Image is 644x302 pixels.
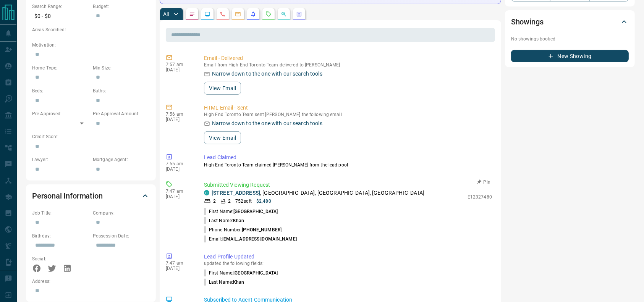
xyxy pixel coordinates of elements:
p: 7:55 am [166,161,193,166]
button: New Showing [511,50,629,62]
span: [GEOGRAPHIC_DATA] [233,209,278,214]
p: Pre-Approval Amount: [93,110,150,117]
p: [DATE] [166,67,193,73]
svg: Lead Browsing Activity [204,11,210,17]
p: Baths: [93,87,150,94]
div: condos.ca [204,190,209,195]
svg: Listing Alerts [250,11,256,17]
span: [PHONE_NUMBER] [242,227,282,233]
p: Email - Delivered [204,54,492,62]
p: 7:47 am [166,189,193,194]
p: [DATE] [166,166,193,172]
span: [GEOGRAPHIC_DATA] [233,270,278,276]
p: 2 [228,198,231,205]
h2: Showings [511,16,544,28]
p: Email from High End Toronto Team delivered to [PERSON_NAME] [204,62,492,68]
p: $0 - $0 [32,10,89,23]
button: View Email [204,131,241,144]
p: No showings booked [511,36,629,42]
p: First Name : [204,270,278,276]
svg: Notes [189,11,195,17]
p: [DATE] [166,194,193,199]
h2: Personal Information [32,190,103,202]
p: Min Size: [93,65,150,71]
p: Social: [32,255,89,262]
p: [DATE] [166,266,193,271]
svg: Requests [265,11,272,17]
p: Budget: [93,3,150,10]
p: Lead Claimed [204,153,492,161]
button: Pin [473,179,495,186]
p: 7:57 am [166,62,193,67]
p: Search Range: [32,3,89,10]
button: View Email [204,82,241,95]
p: Email: [204,236,297,242]
span: [EMAIL_ADDRESS][DOMAIN_NAME] [222,236,297,242]
span: Khan [233,279,244,285]
p: $2,480 [256,198,271,205]
p: [DATE] [166,117,193,122]
p: 752 sqft [235,198,252,205]
p: High End Toronto Team sent [PERSON_NAME] the following email [204,112,492,117]
p: Home Type: [32,65,89,71]
p: Mortgage Agent: [93,156,150,163]
p: Phone Number: [204,226,282,233]
p: Company: [93,210,150,216]
p: All [163,11,169,17]
svg: Calls [220,11,226,17]
div: Showings [511,13,629,31]
div: Personal Information [32,187,150,205]
p: Credit Score: [32,133,150,140]
p: Job Title: [32,210,89,216]
p: Narrow down to the one with our search tools [212,120,322,128]
p: Narrow down to the one with our search tools [212,70,322,78]
svg: Emails [235,11,241,17]
p: First Name: [204,208,278,215]
p: High End Toronto Team claimed [PERSON_NAME] from the lead pool [204,161,492,168]
p: E12327480 [468,194,492,200]
p: Address: [32,278,150,285]
p: updated the following fields: [204,261,492,266]
p: 7:47 am [166,260,193,266]
p: Last Name: [204,217,244,224]
p: Lead Profile Updated [204,253,492,261]
p: Motivation: [32,42,150,48]
p: Birthday: [32,233,89,239]
p: Last Name : [204,279,244,286]
p: Lawyer: [32,156,89,163]
p: Areas Searched: [32,26,150,33]
p: Possession Date: [93,233,150,239]
p: Pre-Approved: [32,110,89,117]
p: HTML Email - Sent [204,104,492,112]
svg: Agent Actions [296,11,302,17]
svg: Opportunities [281,11,287,17]
span: Khan [233,218,244,223]
p: Beds: [32,87,89,94]
p: 2 [213,198,216,205]
p: , [GEOGRAPHIC_DATA], [GEOGRAPHIC_DATA], [GEOGRAPHIC_DATA] [212,189,425,197]
a: [STREET_ADDRESS] [212,190,260,196]
p: Submitted Viewing Request [204,181,492,189]
p: 7:56 am [166,111,193,117]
